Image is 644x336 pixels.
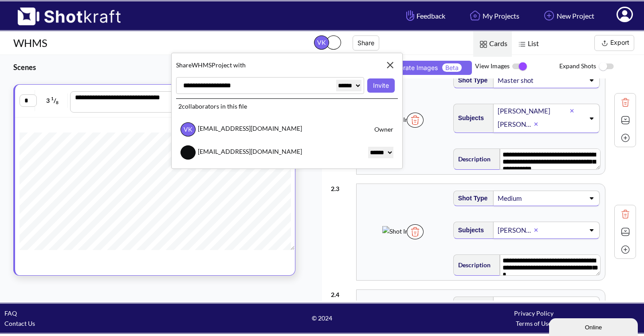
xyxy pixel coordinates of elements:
img: Trash Icon [407,224,424,239]
img: Trash Icon [407,113,424,128]
span: Share WHMS Project with [176,60,378,70]
span: List [512,31,543,57]
span: 3 / [37,94,68,108]
span: Owner [358,124,393,134]
img: Expand Icon [619,225,632,238]
div: Shot ImageTrash IconShot TypeMaster shotSubjects[PERSON_NAME][PERSON_NAME]Description**** **** **... [331,61,636,179]
span: Subjects [454,111,484,125]
img: Add Icon [619,131,632,145]
span: [EMAIL_ADDRESS][DOMAIN_NAME] [181,145,358,160]
span: Expand Shots [559,57,644,76]
span: Subjects [454,223,484,238]
a: My Projects [461,4,526,27]
img: List Icon [516,39,528,50]
span: View Images [475,57,560,76]
div: [PERSON_NAME] [497,224,534,236]
img: Trash Icon [619,96,632,109]
img: ToggleOn Icon [510,57,530,76]
span: Shot Type [454,73,488,88]
span: Cards [473,31,512,57]
a: New Project [535,4,601,27]
a: Contact Us [4,320,35,327]
a: FAQ [4,309,17,317]
span: [EMAIL_ADDRESS][DOMAIN_NAME] [181,122,358,137]
span: Shot Type [454,297,488,312]
img: Export Icon [599,38,610,49]
button: Generate ImagesBeta [378,61,472,75]
span: Beta [442,63,462,72]
div: Terms of Use [428,318,640,328]
div: 2 collaborators in this file [176,98,398,113]
img: Close Icon [383,58,398,73]
span: Feedback [404,11,445,21]
button: Invite [367,78,394,93]
img: Card Icon [478,39,489,50]
div: 2 . 4 [331,285,352,300]
img: Trash Icon [619,207,632,221]
img: Add Icon [542,8,557,23]
iframe: chat widget [549,316,640,336]
span: Description [454,258,491,272]
button: Export [594,35,634,51]
img: Expand Icon [619,113,632,127]
h3: Scenes [13,62,300,72]
span: Description [454,152,491,166]
span: 8 [56,100,59,105]
span: VK [314,35,329,50]
div: [PERSON_NAME] [497,118,534,130]
span: © 2024 [216,313,428,323]
img: ToggleOff Icon [596,57,616,76]
div: [PERSON_NAME] [497,105,570,117]
div: Medium [497,192,541,204]
span: Shot Type [454,191,488,206]
button: Share [353,35,379,51]
div: Privacy Policy [428,308,640,318]
img: Home Icon [467,8,483,23]
span: 1 [51,96,54,101]
img: Add Icon [619,243,632,256]
div: Master shot [497,74,541,86]
div: 2 . 3 [331,179,352,194]
div: CU [497,298,541,310]
span: VK [181,122,196,137]
img: Shot Image [382,226,420,236]
img: Hand Icon [404,8,416,23]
